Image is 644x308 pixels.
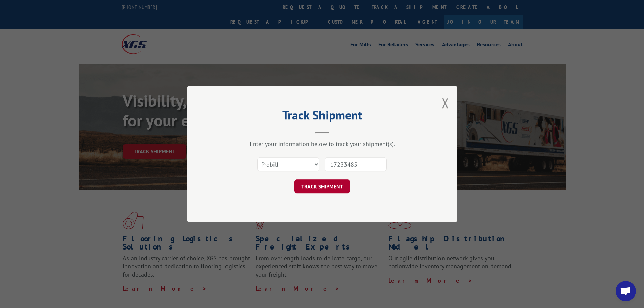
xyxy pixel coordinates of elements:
h2: Track Shipment [221,110,424,123]
input: Number(s) [325,157,387,171]
div: Enter your information below to track your shipment(s). [221,140,424,148]
div: Open chat [616,281,636,301]
button: Close modal [442,94,449,112]
button: TRACK SHIPMENT [294,179,350,193]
